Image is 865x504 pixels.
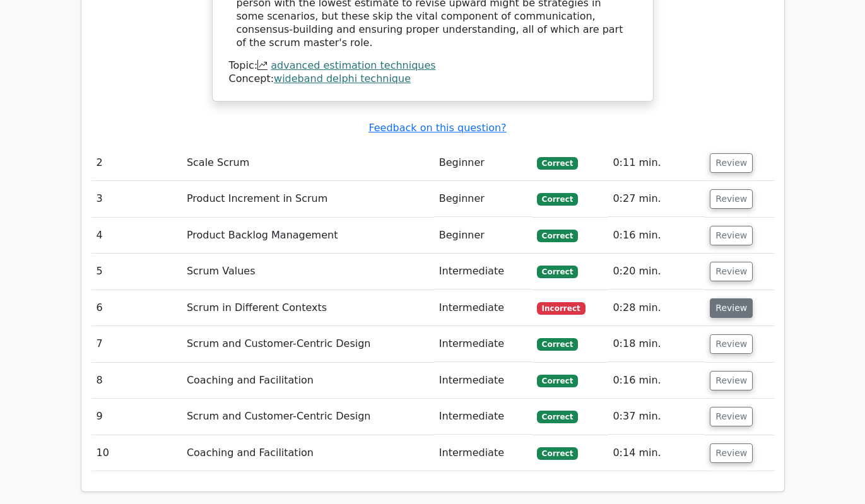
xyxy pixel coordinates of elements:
[608,399,705,435] td: 0:37 min.
[608,363,705,399] td: 0:16 min.
[91,435,182,471] td: 10
[608,254,705,290] td: 0:20 min.
[434,399,532,435] td: Intermediate
[537,411,578,423] span: Correct
[710,298,753,318] button: Review
[537,447,578,460] span: Correct
[91,399,182,435] td: 9
[182,326,434,362] td: Scrum and Customer-Centric Design
[274,73,411,85] a: wideband delphi technique
[710,334,753,354] button: Review
[434,145,532,181] td: Beginner
[537,266,578,278] span: Correct
[608,145,705,181] td: 0:11 min.
[434,363,532,399] td: Intermediate
[434,181,532,217] td: Beginner
[182,399,434,435] td: Scrum and Customer-Centric Design
[710,443,753,463] button: Review
[182,290,434,326] td: Scrum in Different Contexts
[91,363,182,399] td: 8
[608,218,705,254] td: 0:16 min.
[229,73,637,86] div: Concept:
[182,218,434,254] td: Product Backlog Management
[537,193,578,206] span: Correct
[91,181,182,217] td: 3
[91,326,182,362] td: 7
[710,153,753,173] button: Review
[91,290,182,326] td: 6
[182,254,434,290] td: Scrum Values
[608,290,705,326] td: 0:28 min.
[91,218,182,254] td: 4
[182,363,434,399] td: Coaching and Facilitation
[710,407,753,426] button: Review
[710,262,753,281] button: Review
[434,326,532,362] td: Intermediate
[537,230,578,242] span: Correct
[537,157,578,170] span: Correct
[91,145,182,181] td: 2
[271,59,435,71] a: advanced estimation techniques
[368,122,506,134] a: Feedback on this question?
[434,435,532,471] td: Intermediate
[608,181,705,217] td: 0:27 min.
[182,181,434,217] td: Product Increment in Scrum
[710,189,753,209] button: Review
[434,254,532,290] td: Intermediate
[537,375,578,387] span: Correct
[608,326,705,362] td: 0:18 min.
[434,218,532,254] td: Beginner
[537,338,578,351] span: Correct
[229,59,637,73] div: Topic:
[91,254,182,290] td: 5
[608,435,705,471] td: 0:14 min.
[710,371,753,390] button: Review
[537,302,585,315] span: Incorrect
[434,290,532,326] td: Intermediate
[182,145,434,181] td: Scale Scrum
[710,226,753,245] button: Review
[182,435,434,471] td: Coaching and Facilitation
